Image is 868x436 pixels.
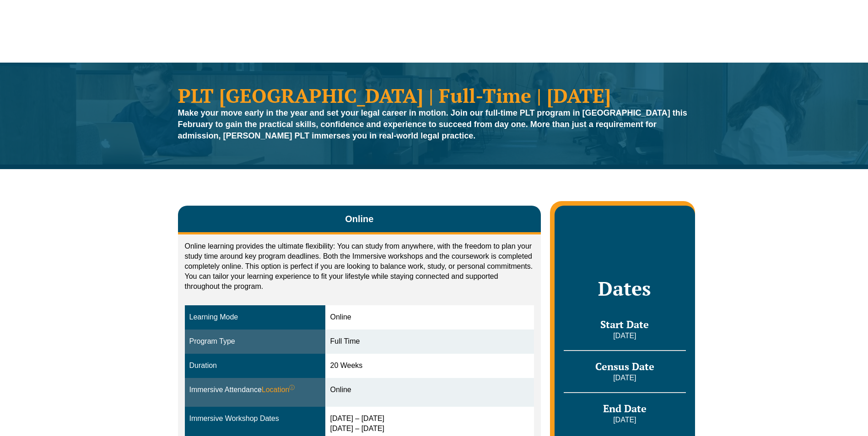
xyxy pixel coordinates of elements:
p: [DATE] [564,331,685,341]
sup: ⓘ [289,384,295,391]
div: Duration [189,361,321,371]
div: Full Time [330,336,529,347]
p: Online learning provides the ultimate flexibility: You can study from anywhere, with the freedom ... [185,241,534,292]
div: Online [330,385,529,395]
p: [DATE] [564,373,685,383]
div: Learning Mode [189,312,321,323]
span: Location [262,385,295,395]
strong: Make your move early in the year and set your legal career in motion. Join our full-time PLT prog... [178,108,687,140]
h1: PLT [GEOGRAPHIC_DATA] | Full-Time | [DATE] [178,85,690,105]
span: End Date [603,402,647,415]
div: Immersive Workshop Dates [189,414,321,424]
h2: Dates [564,277,685,300]
span: Census Date [595,360,654,373]
span: Start Date [600,318,649,331]
span: Online [345,213,373,225]
div: Immersive Attendance [189,385,321,395]
div: 20 Weeks [330,361,529,371]
div: Program Type [189,336,321,347]
p: [DATE] [564,415,685,425]
div: Online [330,312,529,323]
